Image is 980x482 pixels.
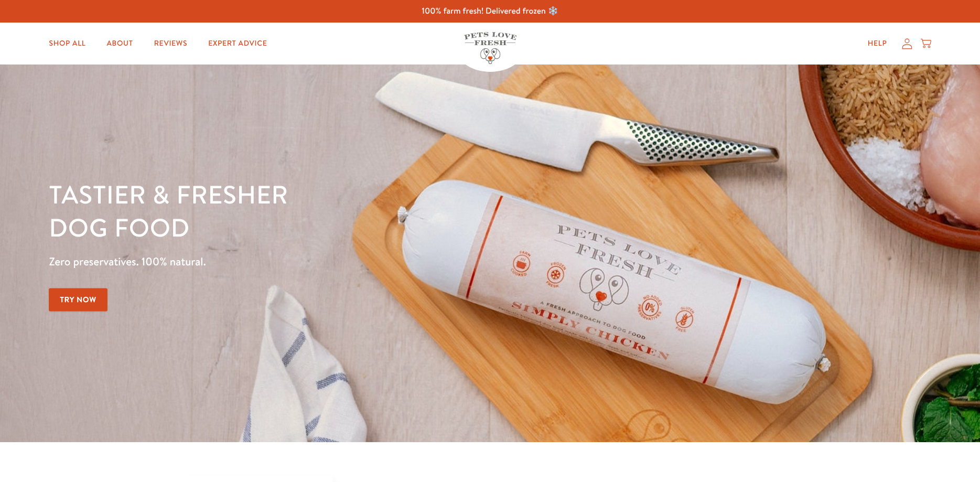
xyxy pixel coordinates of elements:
[49,288,107,312] a: Try Now
[99,33,142,54] a: About
[464,32,516,64] img: Pets Love Fresh
[40,33,94,54] a: Shop All
[200,33,275,54] a: Expert Advice
[859,33,896,54] a: Help
[146,33,196,54] a: Reviews
[49,179,637,244] h1: Tastier & fresher dog food
[49,252,637,271] p: Zero preservatives. 100% natural.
